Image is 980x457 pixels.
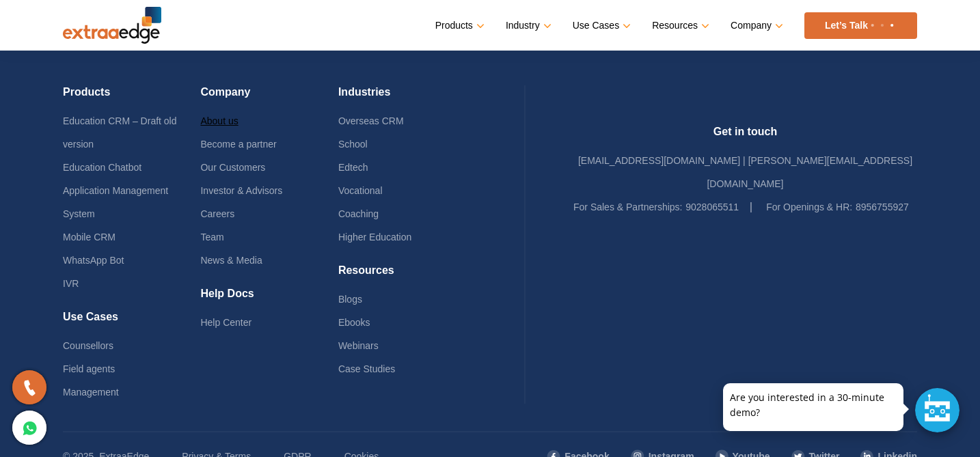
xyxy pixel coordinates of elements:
[338,264,476,288] h4: Resources
[63,340,113,351] a: Counsellors
[63,387,119,398] a: Management
[200,115,238,126] a: About us
[573,16,628,36] a: Use Cases
[652,16,707,36] a: Resources
[573,125,917,149] h4: Get in touch
[63,363,115,374] a: Field agents
[63,115,177,150] a: Education CRM – Draft old version
[200,139,276,150] a: Become a partner
[338,363,395,374] a: Case Studies
[435,16,482,36] a: Products
[63,162,141,173] a: Education Chatbot
[804,12,917,39] a: Let’s Talk
[63,255,124,266] a: WhatsApp Bot
[63,232,115,243] a: Mobile CRM
[578,155,912,189] a: [EMAIL_ADDRESS][DOMAIN_NAME] | [PERSON_NAME][EMAIL_ADDRESS][DOMAIN_NAME]
[766,195,852,219] label: For Openings & HR:
[685,202,739,212] a: 9028065511
[338,232,411,243] a: Higher Education
[856,202,909,212] a: 8956755927
[338,185,383,196] a: Vocational
[338,115,404,126] a: Overseas CRM
[200,317,251,328] a: Help Center
[338,208,379,219] a: Coaching
[200,208,234,219] a: Careers
[63,85,200,109] h4: Products
[200,255,262,266] a: News & Media
[573,195,683,219] label: For Sales & Partnerships:
[63,185,168,219] a: Application Management System
[200,85,338,109] h4: Company
[915,388,959,432] div: Chat
[200,185,282,196] a: Investor & Advisors
[63,310,200,334] h4: Use Cases
[338,139,368,150] a: School
[338,294,362,305] a: Blogs
[506,16,549,36] a: Industry
[200,162,265,173] a: Our Customers
[338,317,370,328] a: Ebooks
[200,287,338,311] h4: Help Docs
[731,16,780,36] a: Company
[338,340,379,351] a: Webinars
[338,85,476,109] h4: Industries
[338,162,368,173] a: Edtech
[63,278,79,289] a: IVR
[200,232,223,243] a: Team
